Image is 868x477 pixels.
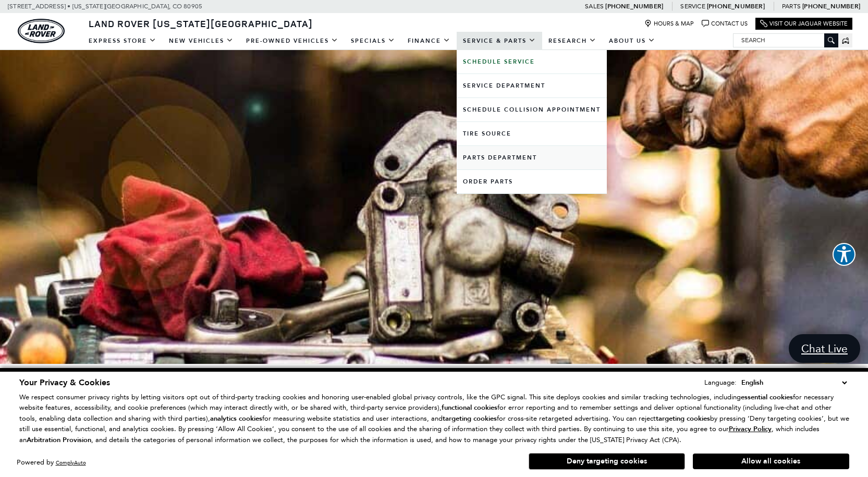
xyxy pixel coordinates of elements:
div: Powered by [17,459,86,466]
input: Search [733,34,838,46]
aside: Accessibility Help Desk [833,243,855,268]
a: [STREET_ADDRESS] • [US_STATE][GEOGRAPHIC_DATA], CO 80905 [8,3,202,10]
a: EXPRESS STORE [82,32,163,50]
a: New Vehicles [163,32,240,50]
a: About Us [603,32,662,50]
a: Finance [401,32,457,50]
b: Schedule Service [463,58,535,66]
strong: analytics cookies [210,414,262,423]
span: Your Privacy & Cookies [19,377,110,388]
img: Land Rover [18,19,65,43]
a: land-rover [18,19,65,43]
button: Deny targeting cookies [529,453,685,470]
a: Specials [345,32,401,50]
strong: targeting cookies [656,414,710,423]
a: [PHONE_NUMBER] [707,2,765,10]
a: [PHONE_NUMBER] [605,2,663,10]
span: Sales [585,3,604,10]
a: Land Rover [US_STATE][GEOGRAPHIC_DATA] [82,17,319,30]
strong: essential cookies [741,393,793,402]
strong: targeting cookies [443,414,497,423]
a: Visit Our Jaguar Website [760,20,848,28]
a: Order Parts [457,170,607,193]
a: Chat Live [789,334,860,363]
span: Service [680,3,705,10]
button: Allow all cookies [693,454,849,469]
a: Tire Source [457,122,607,145]
u: Privacy Policy [729,424,772,434]
a: Pre-Owned Vehicles [240,32,345,50]
a: Hours & Map [644,20,694,28]
a: Parts Department [457,146,607,169]
span: Land Rover [US_STATE][GEOGRAPHIC_DATA] [89,17,313,30]
button: Explore your accessibility options [833,243,855,266]
strong: functional cookies [442,403,497,412]
span: Chat Live [796,341,853,356]
a: Service & Parts [457,32,542,50]
strong: Arbitration Provision [27,435,91,445]
a: Service Department [457,74,607,97]
nav: Main Navigation [82,32,662,50]
span: Parts [782,3,801,10]
a: Schedule Collision Appointment [457,98,607,121]
div: Language: [704,379,737,386]
a: ComplyAuto [56,459,86,466]
a: [PHONE_NUMBER] [802,2,860,10]
select: Language Select [739,377,849,388]
a: Contact Us [702,20,748,28]
a: Research [542,32,603,50]
p: We respect consumer privacy rights by letting visitors opt out of third-party tracking cookies an... [19,392,849,446]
